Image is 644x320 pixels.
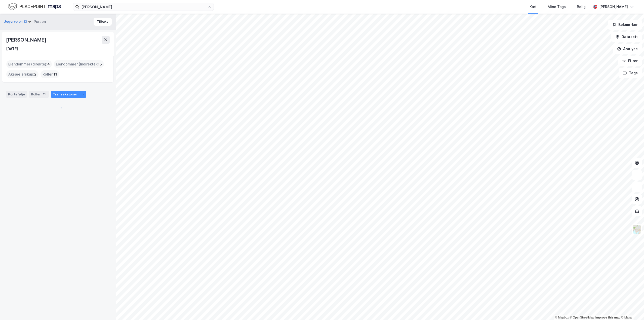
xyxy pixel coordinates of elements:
div: Mine Tags [548,4,566,10]
img: spinner.a6d8c91a73a9ac5275cf975e30b51cfb.svg [79,92,84,97]
div: 11 [42,92,47,97]
div: Eiendommer (direkte) : [6,60,52,68]
a: Improve this map [595,316,620,319]
div: Transaksjoner [51,91,86,98]
div: Portefølje [6,91,27,98]
div: Bolig [577,4,586,10]
a: OpenStreetMap [570,316,594,319]
button: Tags [619,68,642,78]
span: 2 [34,71,36,77]
div: [PERSON_NAME] [6,36,47,44]
button: Filter [618,56,642,66]
div: Eiendommer (Indirekte) : [54,60,104,68]
span: 4 [47,61,50,67]
span: 11 [54,71,57,77]
div: Roller : [41,70,59,78]
button: Analyse [613,44,642,54]
button: Jegerveien 13 [4,19,28,24]
button: Bokmerker [608,20,642,30]
img: spinner.a6d8c91a73a9ac5275cf975e30b51cfb.svg [54,104,62,112]
div: Person [34,19,46,25]
span: 15 [98,61,102,67]
div: Roller [29,91,49,98]
img: Z [632,225,642,234]
div: Aksjeeierskap : [6,70,38,78]
div: Kart [530,4,537,10]
input: Søk på adresse, matrikkel, gårdeiere, leietakere eller personer [79,3,208,11]
button: Datasett [611,32,642,42]
div: [PERSON_NAME] [599,4,628,10]
img: logo.f888ab2527a4732fd821a326f86c7f29.svg [8,2,61,11]
div: [DATE] [6,46,18,52]
div: Kontrollprogram for chat [619,296,644,320]
button: Tilbake [94,18,112,26]
iframe: Chat Widget [619,296,644,320]
a: Mapbox [555,316,569,319]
